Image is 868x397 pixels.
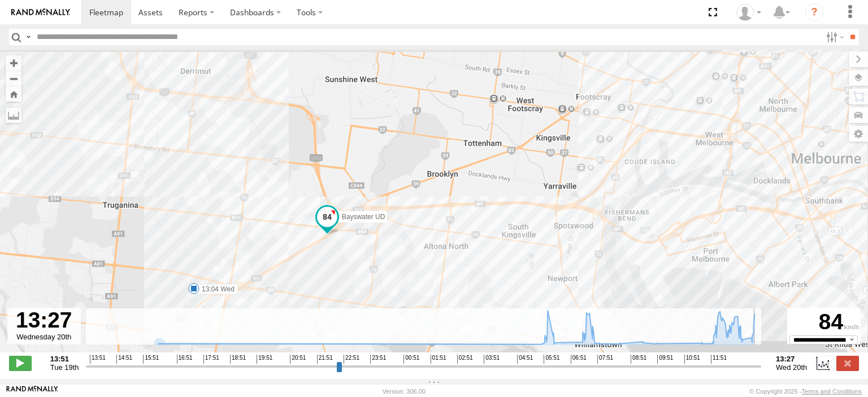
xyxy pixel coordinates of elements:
[544,355,559,364] span: 05:51
[342,213,385,221] span: Bayswater UD
[836,356,859,370] label: Close
[203,355,219,364] span: 17:51
[805,3,823,21] i: ?
[344,355,359,364] span: 22:51
[657,355,673,364] span: 09:51
[732,4,765,21] div: Shaun Desmond
[571,355,587,364] span: 06:51
[50,363,79,372] span: Tue 19th Aug 2025
[822,29,846,45] label: Search Filter Options
[431,355,446,364] span: 01:51
[789,309,859,335] div: 84
[177,355,193,364] span: 16:51
[370,355,386,364] span: 23:51
[849,126,868,142] label: Map Settings
[6,86,21,102] button: Zoom Home
[776,363,807,372] span: Wed 20th Aug 2025
[116,355,132,364] span: 14:51
[90,355,106,364] span: 13:51
[6,107,21,123] label: Measure
[484,355,500,364] span: 03:51
[403,355,419,364] span: 00:51
[631,355,646,364] span: 08:51
[597,355,613,364] span: 07:51
[383,388,426,395] div: Version: 306.00
[230,355,246,364] span: 18:51
[317,355,333,364] span: 21:51
[257,355,272,364] span: 19:51
[290,355,306,364] span: 20:51
[50,355,79,363] strong: 13:51
[194,284,238,294] label: 13:04 Wed
[684,355,700,364] span: 10:51
[802,388,862,395] a: Terms and Conditions
[143,355,159,364] span: 15:51
[9,356,32,370] label: Play/Stop
[24,29,33,45] label: Search Query
[776,355,807,363] strong: 13:27
[6,386,58,397] a: Visit our Website
[517,355,533,364] span: 04:51
[711,355,727,364] span: 11:51
[6,71,21,86] button: Zoom out
[457,355,473,364] span: 02:51
[749,388,862,395] div: © Copyright 2025 -
[6,55,21,71] button: Zoom in
[11,8,70,16] img: rand-logo.svg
